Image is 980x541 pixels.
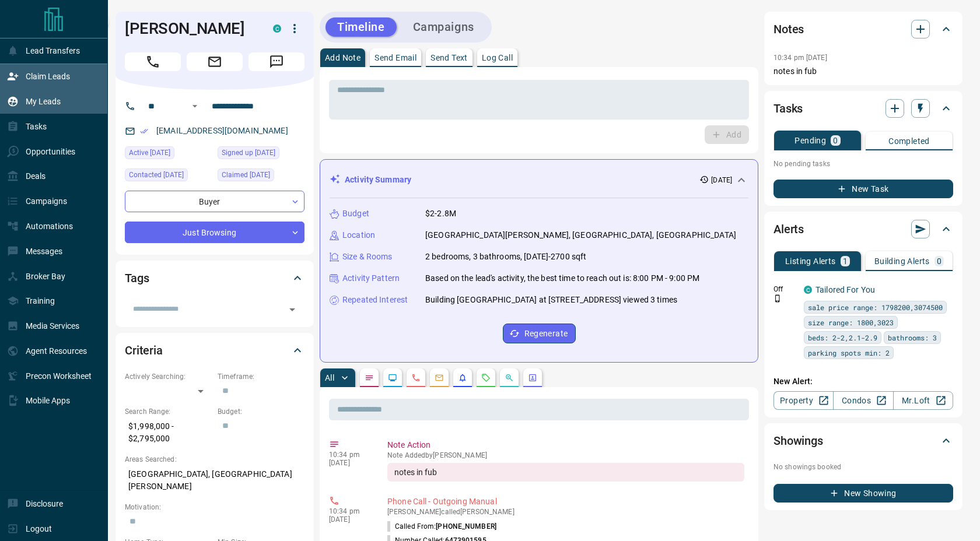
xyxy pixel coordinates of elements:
[125,336,304,364] div: Criteria
[388,373,397,382] svg: Lead Browsing Activity
[888,137,930,145] p: Completed
[387,451,744,459] p: Note Added by [PERSON_NAME]
[773,99,803,118] h2: Tasks
[436,522,496,531] span: [PHONE_NUMBER]
[188,99,202,113] button: Open
[329,451,370,459] p: 10:34 pm
[125,264,304,292] div: Tags
[125,465,304,496] p: [GEOGRAPHIC_DATA], [GEOGRAPHIC_DATA][PERSON_NAME]
[785,257,836,265] p: Listing Alerts
[773,180,953,198] button: New Task
[425,229,736,241] p: [GEOGRAPHIC_DATA][PERSON_NAME], [GEOGRAPHIC_DATA], [GEOGRAPHIC_DATA]
[374,54,416,62] p: Send Email
[874,257,930,265] p: Building Alerts
[804,286,812,294] div: condos.ca
[129,147,170,159] span: Active [DATE]
[773,462,953,472] p: No showings booked
[808,317,894,328] span: size range: 1800,3023
[125,191,304,212] div: Buyer
[430,54,468,62] p: Send Text
[222,147,275,159] span: Signed up [DATE]
[156,126,288,135] a: [EMAIL_ADDRESS][DOMAIN_NAME]
[125,146,212,163] div: Sun Oct 12 2025
[481,373,491,382] svg: Requests
[125,269,149,287] h2: Tags
[482,54,513,62] p: Log Call
[773,284,797,294] p: Off
[773,391,834,410] a: Property
[125,52,181,71] span: Call
[425,208,456,220] p: $2-2.8M
[843,257,848,265] p: 1
[528,373,537,382] svg: Agent Actions
[387,439,744,451] p: Note Action
[218,146,304,163] div: Sun Oct 12 2025
[387,521,496,532] p: Called From:
[773,220,804,238] h2: Alerts
[808,332,877,343] span: beds: 2-2,2.1-2.9
[329,507,370,515] p: 10:34 pm
[222,169,270,181] span: Claimed [DATE]
[401,17,486,37] button: Campaigns
[125,341,163,360] h2: Criteria
[329,459,370,467] p: [DATE]
[342,272,400,284] p: Activity Pattern
[773,484,953,503] button: New Showing
[342,294,408,306] p: Repeated Interest
[125,19,256,38] h1: [PERSON_NAME]
[794,136,826,145] p: Pending
[833,391,893,410] a: Condos
[125,168,212,185] div: Sun Oct 12 2025
[435,373,444,382] svg: Emails
[425,251,586,263] p: 2 bedrooms, 3 bathrooms, [DATE]-2700 sqft
[808,347,890,359] span: parking spots min: 2
[773,94,953,122] div: Tasks
[325,17,397,37] button: Timeline
[187,52,243,71] span: Email
[365,373,374,382] svg: Notes
[425,294,677,306] p: Building [GEOGRAPHIC_DATA] at [STREET_ADDRESS] viewed 3 times
[345,174,411,186] p: Activity Summary
[773,54,827,62] p: 10:34 pm [DATE]
[330,169,748,191] div: Activity Summary[DATE]
[711,175,732,185] p: [DATE]
[125,406,212,417] p: Search Range:
[773,65,953,78] p: notes in fub
[773,215,953,243] div: Alerts
[387,508,744,516] p: [PERSON_NAME] called [PERSON_NAME]
[387,496,744,508] p: Phone Call - Outgoing Manual
[125,502,304,512] p: Motivation:
[129,169,184,181] span: Contacted [DATE]
[325,54,360,62] p: Add Note
[125,371,212,382] p: Actively Searching:
[773,20,804,38] h2: Notes
[218,406,304,417] p: Budget:
[773,427,953,455] div: Showings
[773,15,953,43] div: Notes
[387,463,744,482] div: notes in fub
[458,373,467,382] svg: Listing Alerts
[125,454,304,465] p: Areas Searched:
[888,332,937,343] span: bathrooms: 3
[773,294,782,303] svg: Push Notification Only
[329,515,370,524] p: [DATE]
[284,301,300,318] button: Open
[218,168,304,185] div: Sun Oct 12 2025
[773,431,823,450] h2: Showings
[815,285,875,294] a: Tailored For You
[503,324,576,343] button: Regenerate
[505,373,514,382] svg: Opportunities
[342,251,393,263] p: Size & Rooms
[833,136,838,145] p: 0
[937,257,942,265] p: 0
[893,391,953,410] a: Mr.Loft
[140,127,148,135] svg: Email Verified
[411,373,421,382] svg: Calls
[773,375,953,388] p: New Alert:
[808,301,943,313] span: sale price range: 1798200,3074500
[342,229,375,241] p: Location
[342,208,369,220] p: Budget
[125,222,304,243] div: Just Browsing
[273,24,281,33] div: condos.ca
[218,371,304,382] p: Timeframe:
